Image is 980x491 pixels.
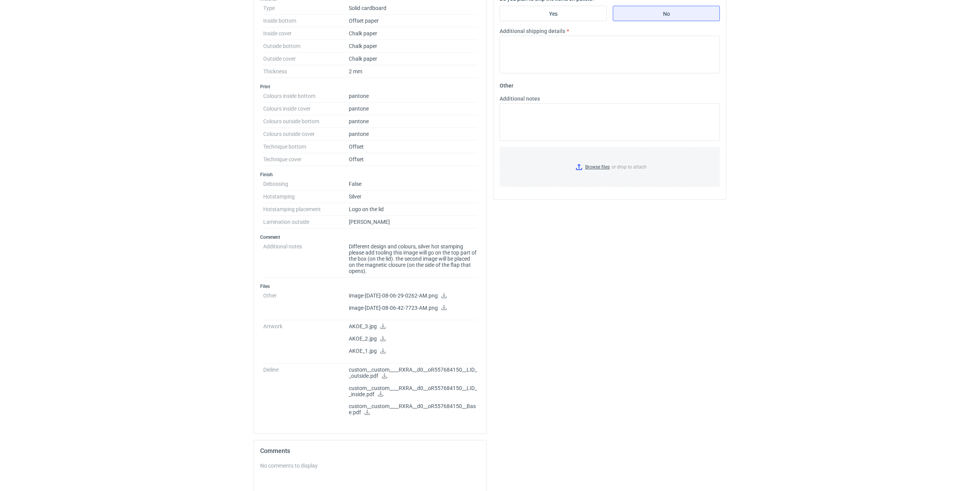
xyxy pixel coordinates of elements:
label: Yes [500,6,607,21]
dd: pantone [349,115,477,128]
dd: Solid cardboard [349,2,477,15]
dt: Hotstamping [263,190,349,203]
dd: Chalk paper [349,27,477,40]
h3: Files [260,283,480,289]
dt: Colours outside cover [263,128,349,141]
dt: Hotstamping placement [263,203,349,216]
dt: Inside bottom [263,15,349,27]
dt: Thickness [263,65,349,78]
p: AKOE_3.jpg [349,323,477,330]
dd: pantone [349,90,477,102]
p: image-[DATE]-08-06-42-7723-AM.png [349,305,477,312]
dd: Offset [349,141,477,153]
dt: Dieline [263,364,349,422]
p: AKOE_1.jpg [349,348,477,355]
p: image-[DATE]-08-06-29-0262-AM.png [349,293,477,299]
dt: Type [263,2,349,15]
h3: Print [260,84,480,90]
p: AKOE_2.jpg [349,336,477,342]
dd: Different design and colours, silver hot stamping please add tooling this image will go on the to... [349,240,477,278]
dt: Technique cover [263,153,349,166]
h2: Comments [260,446,480,456]
dt: Technique bottom [263,141,349,153]
dt: Additional notes [263,240,349,278]
dd: Chalk paper [349,53,477,65]
dt: Outside bottom [263,40,349,53]
dd: pantone [349,128,477,141]
dd: pantone [349,102,477,115]
label: No [613,6,720,21]
dt: Debossing [263,178,349,190]
dd: [PERSON_NAME] [349,216,477,228]
dd: 2 mm [349,65,477,78]
p: custom__custom____RXRA__d0__oR557684150__Base.pdf [349,403,477,416]
dd: Chalk paper [349,40,477,53]
dd: Offset paper [349,15,477,27]
dd: False [349,178,477,190]
dd: Logo on the lid [349,203,477,216]
label: Additional notes [500,95,540,102]
h3: Comment [260,234,480,240]
dt: Other [263,289,349,321]
legend: Other [500,79,513,89]
dt: Artwork [263,320,349,363]
div: No comments to display [260,462,480,470]
dt: Outside cover [263,53,349,65]
p: custom__custom____RXRA__d0__oR557684150__LID__inside.pdf [349,385,477,398]
dd: Silver [349,190,477,203]
h3: Finish [260,172,480,178]
dt: Lamination outside [263,216,349,228]
dt: Colours outside bottom [263,115,349,128]
dt: Inside cover [263,27,349,40]
p: custom__custom____RXRA__d0__oR557684150__LID__outside.pdf [349,367,477,380]
label: or drop to attach [500,147,719,187]
label: Additional shipping details [500,27,565,35]
dt: Colours inside bottom [263,90,349,102]
dt: Colours inside cover [263,102,349,115]
dd: Offset [349,153,477,166]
